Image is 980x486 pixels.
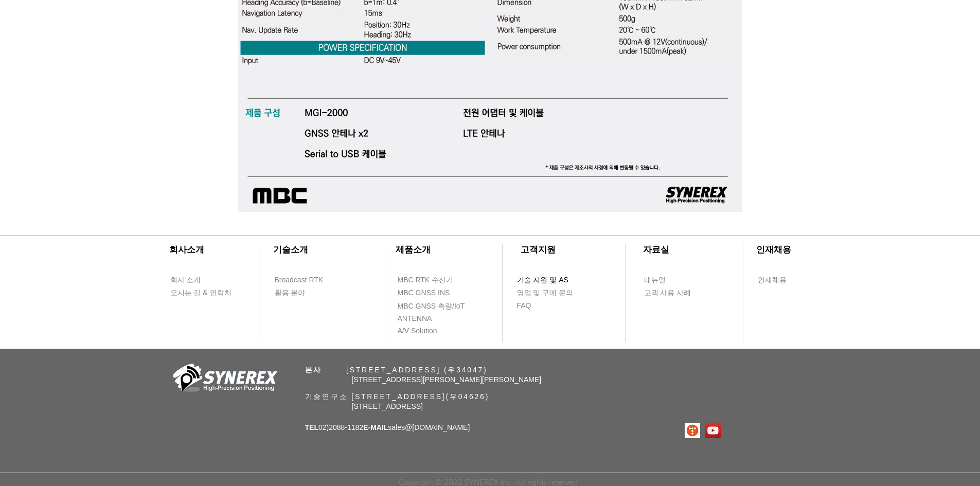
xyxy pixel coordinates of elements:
[643,245,669,255] span: ​자료실
[398,301,465,312] span: MBC GNSS 측량/IoT
[644,286,703,299] a: 고객 사용 사례
[516,274,594,286] a: 기술 지원 및 AS
[363,423,388,431] span: E-MAIL
[397,274,474,286] a: MBC RTK 수신기
[305,366,488,374] span: ​ [STREET_ADDRESS] (우34047)
[352,402,423,410] span: [STREET_ADDRESS]
[521,245,556,255] span: ​고객지원
[644,288,691,298] span: 고객 사용 사례
[274,286,333,299] a: 활용 분야
[758,275,787,285] span: 인재채용
[405,423,470,431] a: @[DOMAIN_NAME]
[790,162,980,486] iframe: Wix Chat
[305,423,470,431] span: 02)2088-1182 sales
[170,275,201,285] span: 회사 소개
[644,274,703,286] a: 매뉴얼
[644,275,666,285] span: 매뉴얼
[516,299,576,312] a: FAQ
[398,288,450,298] span: MBC GNSS INS
[397,312,456,325] a: ANTENNA
[396,245,431,255] span: ​제품소개
[170,288,231,298] span: 오시는 길 & 연락처
[685,423,700,438] img: 티스토리로고
[167,363,280,396] img: 회사_로고-removebg-preview.png
[398,275,454,285] span: MBC RTK 수신기
[398,326,437,336] span: A/V Solution
[517,275,568,285] span: 기술 지원 및 AS
[757,274,806,286] a: 인재채용
[275,288,306,298] span: 활용 분야
[352,375,542,384] span: [STREET_ADDRESS][PERSON_NAME][PERSON_NAME]
[397,286,461,299] a: MBC GNSS INS
[517,301,531,311] span: FAQ
[170,286,239,299] a: 오시는 길 & 연락처
[305,423,318,431] span: TEL
[273,245,308,255] span: ​기술소개
[399,477,578,486] span: Copyright © 2022 SYNEREX Inc. All rights reserved
[517,288,574,298] span: 영업 및 구매 문의
[516,286,576,299] a: 영업 및 구매 문의
[274,274,333,286] a: Broadcast RTK
[305,392,490,401] span: 기술연구소 [STREET_ADDRESS](우04626)
[305,366,323,374] span: 본사
[275,275,324,285] span: Broadcast RTK
[169,245,204,255] span: ​회사소개
[397,325,456,337] a: A/V Solution
[756,245,791,255] span: ​인재채용
[685,423,721,438] ul: SNS 모음
[398,314,432,324] span: ANTENNA
[705,423,721,438] img: 유튜브 사회 아이콘
[170,274,229,286] a: 회사 소개
[397,300,487,313] a: MBC GNSS 측량/IoT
